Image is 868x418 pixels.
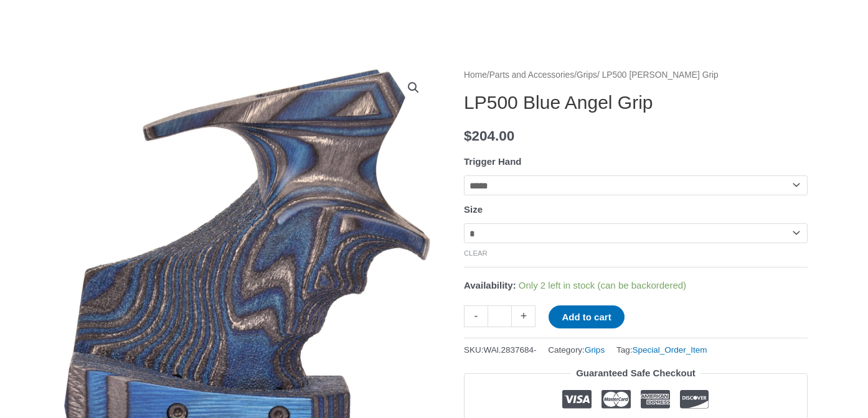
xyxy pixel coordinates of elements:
[464,342,537,358] span: SKU:
[464,128,514,144] bdi: 204.00
[577,70,597,80] a: Grips
[489,70,575,80] a: Parts and Accessories
[464,249,488,257] a: Clear options
[464,70,487,80] a: Home
[402,77,425,99] a: View full-screen image gallery
[549,305,624,328] button: Add to cart
[548,342,605,358] span: Category:
[616,342,707,358] span: Tag:
[464,280,516,290] span: Availability:
[464,204,483,215] label: Size
[464,91,808,114] h1: LP500 Blue Angel Grip
[585,345,605,355] a: Grips
[464,67,808,83] nav: Breadcrumb
[632,345,707,355] a: Special_Order_Item
[464,156,522,167] label: Trigger Hand
[464,305,488,327] a: -
[571,365,701,382] legend: Guaranteed Safe Checkout
[488,305,512,327] input: Product quantity
[512,305,535,327] a: +
[519,280,686,290] span: Only 2 left in stock (can be backordered)
[484,345,537,355] span: WAl.2837684-
[464,128,472,144] span: $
